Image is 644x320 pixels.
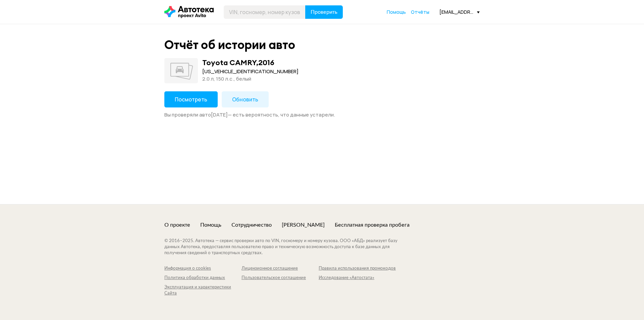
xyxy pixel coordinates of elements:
div: [EMAIL_ADDRESS][DOMAIN_NAME] [439,9,480,15]
a: Эксплуатация и характеристики Сайта [164,284,241,296]
span: Посмотреть [175,96,207,103]
a: Помощь [387,9,406,15]
div: © 2016– 2025 . Автотека — сервис проверки авто по VIN, госномеру и номеру кузова. ООО «АБД» реали... [164,238,411,256]
input: VIN, госномер, номер кузова [224,5,306,19]
div: Вы проверяли авто [DATE] — есть вероятность, что данные устарели. [164,111,480,118]
span: Проверить [311,9,337,15]
button: Обновить [222,91,269,107]
button: Посмотреть [164,91,218,107]
a: Сотрудничество [231,221,272,229]
a: Исследование «Автостата» [319,275,396,281]
a: О проекте [164,221,190,229]
a: Политика обработки данных [164,275,241,281]
a: Лицензионное соглашение [241,266,319,272]
a: Помощь [200,221,221,229]
a: Пользовательское соглашение [241,275,319,281]
a: Правила использования промокодов [319,266,396,272]
a: Бесплатная проверка пробега [335,221,410,229]
a: [PERSON_NAME] [282,221,325,229]
div: Отчёт об истории авто [164,38,295,52]
a: Информация о cookies [164,266,241,272]
div: Toyota CAMRY , 2016 [202,58,274,67]
button: Проверить [305,5,343,19]
div: [US_VEHICLE_IDENTIFICATION_NUMBER] [202,68,299,75]
div: 2.0 л, 150 л.c., белый [202,75,299,83]
span: Обновить [232,96,258,103]
a: Отчёты [411,9,429,15]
